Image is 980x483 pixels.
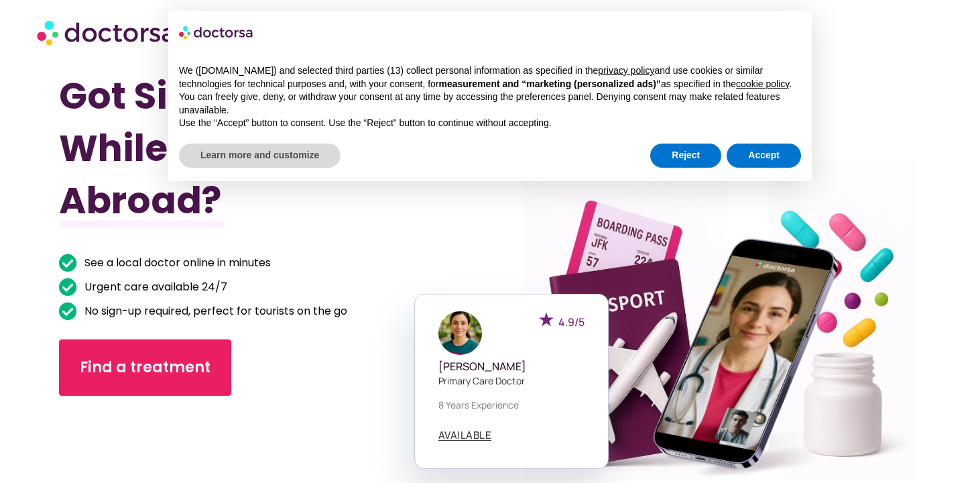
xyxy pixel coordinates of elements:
[179,21,254,43] img: logo
[179,91,801,117] p: You can freely give, deny, or withdraw your consent at any time by accessing the preferences pane...
[598,65,654,76] a: privacy policy
[727,144,801,168] button: Accept
[438,398,585,412] p: 8 years experience
[438,360,585,373] h5: [PERSON_NAME]
[81,302,347,321] span: No sign-up required, perfect for tourists on the go
[650,144,721,168] button: Reject
[81,278,227,297] span: Urgent care available 24/7
[179,117,801,130] p: Use the “Accept” button to consent. Use the “Reject” button to continue without accepting.
[439,78,661,89] strong: measurement and “marketing (personalized ads)”
[558,315,585,329] span: 4.9/5
[59,339,231,396] a: Find a treatment
[81,254,271,272] span: See a local doctor online in minutes
[736,78,789,89] a: cookie policy
[438,430,492,441] a: AVAILABLE
[438,430,492,440] span: AVAILABLE
[438,374,585,388] p: Primary care doctor
[59,70,426,227] h1: Got Sick While Traveling Abroad?
[80,357,210,378] span: Find a treatment
[179,64,801,91] p: We ([DOMAIN_NAME]) and selected third parties (13) collect personal information as specified in t...
[179,144,341,168] button: Learn more and customize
